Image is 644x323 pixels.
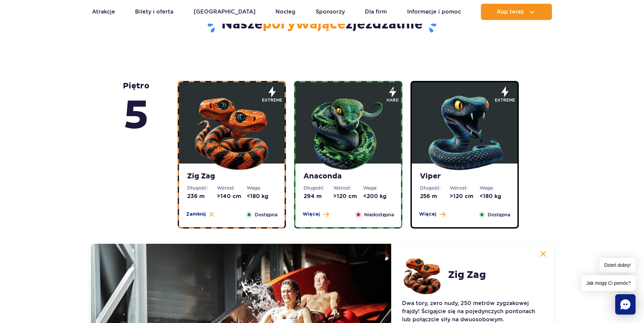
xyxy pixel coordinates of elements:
span: 5 [123,91,150,141]
span: Jak mogę Ci pomóc? [581,275,636,291]
span: Dzień dobry! [599,258,636,273]
dt: Długość: [304,185,333,191]
button: Więcej [419,211,445,218]
dd: <180 kg [480,193,509,200]
dt: Waga: [363,185,393,191]
dd: <180 kg [247,193,276,200]
div: Chat [615,294,636,315]
dt: Długość: [187,185,217,191]
span: Zamknij [186,211,206,218]
span: hard [386,97,399,103]
dt: Wzrost: [217,185,247,191]
span: Więcej [303,211,320,218]
a: Nocleg [275,4,295,20]
span: porywające [263,16,346,33]
img: 683e9da1f380d703171350.png [424,91,505,172]
a: Informacje i pomoc [407,4,461,20]
span: Niedostępna [364,211,394,218]
span: Dostępna [488,211,510,218]
dd: 256 m [420,193,450,200]
dt: Wzrost: [333,185,363,191]
dd: >140 cm [217,193,247,200]
dt: Waga: [247,185,276,191]
dt: Waga: [480,185,509,191]
dd: >120 cm [333,193,363,200]
span: extreme [262,97,282,103]
a: Bilety i oferta [135,4,173,20]
strong: Zig Zag [187,172,276,181]
dd: <200 kg [363,193,393,200]
h2: Zig Zag [448,269,486,281]
img: 683e9d7f6dccb324111516.png [308,91,389,172]
dt: Długość: [420,185,450,191]
strong: Viper [420,172,509,181]
h2: Nasze zjeżdżalnie [124,16,520,34]
dt: Wzrost: [450,185,480,191]
dd: 236 m [187,193,217,200]
a: Sponsorzy [316,4,345,20]
dd: 294 m [304,193,333,200]
strong: piętro [123,81,150,141]
button: Więcej [303,211,329,218]
strong: Anaconda [304,172,393,181]
span: Więcej [419,211,436,218]
img: 683e9d18e24cb188547945.png [402,255,443,295]
dd: >120 cm [450,193,480,200]
span: Kup teraz [497,9,524,15]
a: [GEOGRAPHIC_DATA] [194,4,256,20]
span: extreme [495,97,515,103]
button: Zamknij [186,211,214,218]
button: Kup teraz [481,4,552,20]
span: Dostępna [255,211,277,218]
a: Atrakcje [92,4,115,20]
a: Dla firm [365,4,387,20]
img: 683e9d18e24cb188547945.png [191,91,272,172]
